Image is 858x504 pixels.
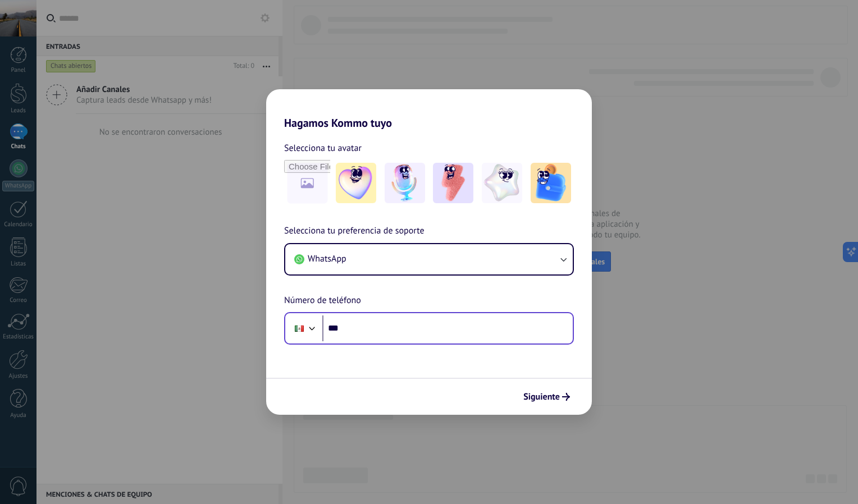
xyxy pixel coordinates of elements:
span: Siguiente [523,393,560,401]
span: Selecciona tu preferencia de soporte [284,224,425,239]
span: Selecciona tu avatar [284,141,362,155]
button: Siguiente [518,387,575,406]
img: -3.jpeg [433,163,473,203]
img: -4.jpeg [482,163,522,203]
img: -2.jpeg [385,163,425,203]
span: Número de teléfono [284,294,361,308]
img: -5.jpeg [531,163,571,203]
img: -1.jpeg [336,163,376,203]
h2: Hagamos Kommo tuyo [266,89,592,130]
button: WhatsApp [285,244,573,274]
div: Mexico: + 52 [289,317,310,340]
span: WhatsApp [308,253,346,264]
